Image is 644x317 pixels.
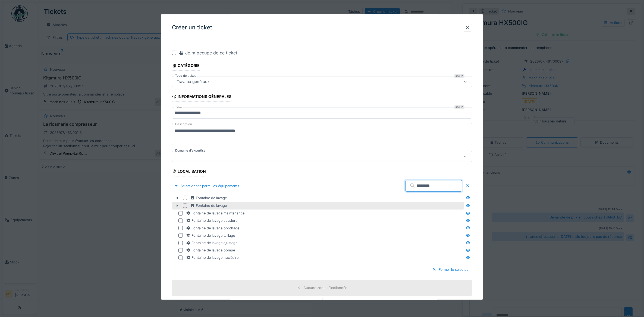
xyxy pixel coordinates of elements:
label: Titre [174,105,183,110]
div: Travaux généraux [174,79,212,85]
div: Fontaine de lavage maintenance [186,211,244,216]
div: Fontaine de lavage [190,203,227,208]
div: Je m'occupe de ce ticket [178,50,237,56]
div: Fontaine de lavage ajustage [186,240,237,245]
div: Fermer le sélecteur [430,266,472,273]
div: Fontaine de lavage nucléaire [186,255,238,260]
div: Fontaine de lavage pompe [186,248,235,253]
div: Fontaine de lavage brochage [186,226,239,231]
h3: Créer un ticket [172,24,212,31]
label: Type de ticket [174,74,197,78]
label: Description [174,121,193,128]
div: Sélectionner parmi les équipements [172,182,241,190]
div: Requis [454,105,464,110]
div: Catégorie [172,61,200,71]
div: Fontaine de lavage taillage [186,233,235,238]
div: Aucune zone sélectionnée [303,285,347,290]
label: Domaine d'expertise [174,149,207,153]
div: Requis [454,74,464,79]
div: Fontaine de lavage [190,195,227,201]
div: Informations générales [172,93,232,102]
div: Localisation [172,168,206,177]
div: Fontaine de lavage soudure [186,218,237,223]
